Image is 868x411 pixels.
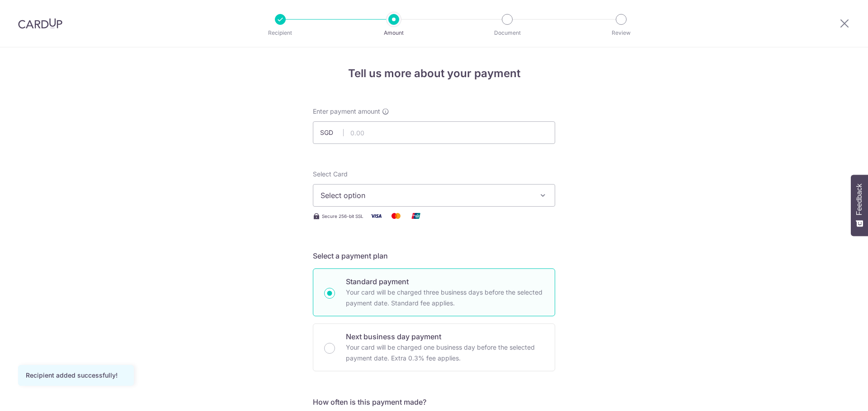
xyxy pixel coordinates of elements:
span: Enter payment amount [313,107,380,116]
p: Your card will be charged three business days before the selected payment date. Standard fee appl... [346,287,544,309]
p: Recipient [247,28,314,37]
input: 0.00 [313,121,555,144]
img: Mastercard [387,210,405,222]
h4: Tell us more about your payment [313,65,555,82]
p: Amount [360,28,427,37]
button: Select option [313,184,555,207]
p: Standard payment [346,276,544,287]
span: Secure 256-bit SSL [322,212,363,220]
button: Feedback - Show survey [851,175,868,236]
span: SGD [320,128,344,137]
h5: How often is this payment made? [313,397,555,407]
span: Select option [321,190,531,201]
p: Document [474,28,541,37]
h5: Select a payment plan [313,250,555,261]
p: Your card will be charged one business day before the selected payment date. Extra 0.3% fee applies. [346,342,544,364]
span: translation missing: en.payables.payment_networks.credit_card.summary.labels.select_card [313,170,348,178]
p: Review [588,28,655,37]
span: Feedback [855,184,863,215]
img: Visa [367,210,385,222]
img: Union Pay [407,210,425,222]
div: Recipient added successfully! [26,371,126,380]
img: CardUp [18,18,62,29]
p: Next business day payment [346,331,544,342]
iframe: Opens a widget where you can find more information [810,384,859,406]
